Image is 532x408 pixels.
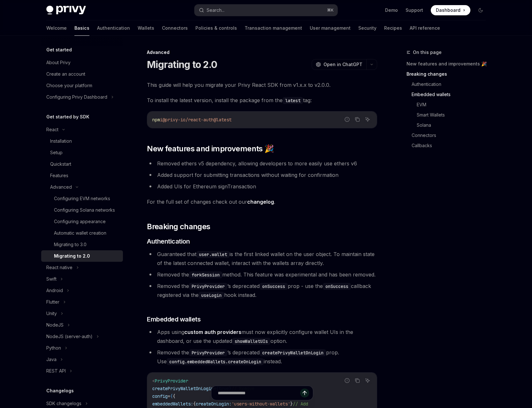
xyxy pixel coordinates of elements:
[41,80,123,91] a: Choose your platform
[207,6,224,14] div: Search...
[189,349,227,356] code: PrivyProvider
[147,182,377,191] li: Added UIs for Ethereum signTransaction
[54,241,87,248] div: Migrating to 3.0
[147,80,377,89] span: This guide will help you migrate your Privy React SDK from v1.x.x to v2.0.0.
[46,46,72,54] h5: Get started
[46,6,86,15] img: dark logo
[147,96,377,105] span: To install the latest version, install the package from the tag:
[189,283,227,290] code: PrivyProvider
[189,271,222,278] code: forkSession
[46,264,72,271] div: React native
[46,356,57,363] div: Java
[410,20,440,36] a: API reference
[152,378,155,384] span: <
[184,329,241,336] a: custom auth providers
[157,251,375,266] span: Guaranteed that is the first linked wallet on the user object. To maintain state of the latest co...
[157,271,376,278] span: Removed the method. This feature was experimental and has been removed.
[353,115,361,124] button: Copy the contents from the code block
[412,140,491,151] a: Callbacks
[50,160,71,168] div: Quickstart
[41,158,123,170] a: Quickstart
[41,227,123,239] a: Automatic wallet creation
[46,298,59,306] div: Flutter
[46,344,61,352] div: Python
[232,338,270,345] code: showWalletUIs
[412,130,491,140] a: Connectors
[50,183,72,191] div: Advanced
[138,20,154,36] a: Wallets
[147,144,274,154] span: New features and improvements 🎉
[310,20,351,36] a: User management
[54,206,115,214] div: Configuring Solana networks
[162,20,188,36] a: Connectors
[406,7,423,13] a: Support
[247,199,274,205] a: changelog
[46,333,93,340] div: NodeJS (server-auth)
[46,400,81,407] div: SDK changelogs
[147,170,377,179] li: Added support for submitting transactions without waiting for confirmation
[353,376,361,385] button: Copy the contents from the code block
[46,387,74,395] h5: Changelogs
[312,59,366,70] button: Open in ChatGPT
[54,229,106,237] div: Automatic wallet creation
[167,358,264,365] code: config.embeddedWallets.createOnLogin
[46,287,63,294] div: Android
[260,349,326,356] code: createPrivyWalletOnLogin
[157,283,371,298] span: Removed the ’s deprecated prop - use the callback registered via the hook instead.
[41,193,123,204] a: Configuring EVM networks
[41,147,123,158] a: Setup
[41,250,123,262] a: Migrating to 2.0
[195,20,237,36] a: Policies & controls
[436,7,460,13] span: Dashboard
[147,159,377,168] li: Removed ethers v5 dependency, allowing developers to more easily use ethers v6
[50,149,63,156] div: Setup
[199,292,224,299] code: useLogin
[323,61,362,68] span: Open in ChatGPT
[152,117,160,123] span: npm
[300,389,309,397] button: Send message
[417,110,491,120] a: Smart Wallets
[41,135,123,147] a: Installation
[363,115,372,124] button: Ask AI
[327,8,334,13] span: ⌘ K
[147,49,377,56] div: Advanced
[41,204,123,216] a: Configuring Solana networks
[46,310,57,317] div: Unity
[412,89,491,100] a: Embedded wallets
[407,59,491,69] a: New features and improvements 🎉
[46,59,71,66] div: About Privy
[147,237,190,246] span: Authentication
[147,59,217,70] h1: Migrating to 2.0
[147,315,201,324] span: Embedded wallets
[54,252,90,260] div: Migrating to 2.0
[46,20,67,36] a: Welcome
[363,376,372,385] button: Ask AI
[384,20,402,36] a: Recipes
[74,20,89,36] a: Basics
[41,57,123,68] a: About Privy
[196,251,230,258] code: user.wallet
[50,137,72,145] div: Installation
[417,120,491,130] a: Solana
[385,7,398,13] a: Demo
[245,20,302,36] a: Transaction management
[157,329,353,344] span: Apps using must now explicitly configure wallet UIs in the dashboard, or use the updated option.
[323,283,351,290] code: onSuccess
[97,20,130,36] a: Authentication
[147,222,210,232] span: Breaking changes
[50,172,68,179] div: Features
[41,216,123,227] a: Configuring appearance
[412,79,491,89] a: Authentication
[431,5,470,15] a: Dashboard
[46,275,57,283] div: Swift
[260,283,288,290] code: onSuccess
[54,218,106,225] div: Configuring appearance
[413,49,442,56] span: On this page
[46,113,89,121] h5: Get started by SDK
[46,126,58,133] div: React
[194,4,338,16] button: Search...⌘K
[46,82,92,89] div: Choose your platform
[343,115,351,124] button: Report incorrect code
[46,93,107,101] div: Configuring Privy Dashboard
[147,197,377,206] span: For the full set of changes check out our .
